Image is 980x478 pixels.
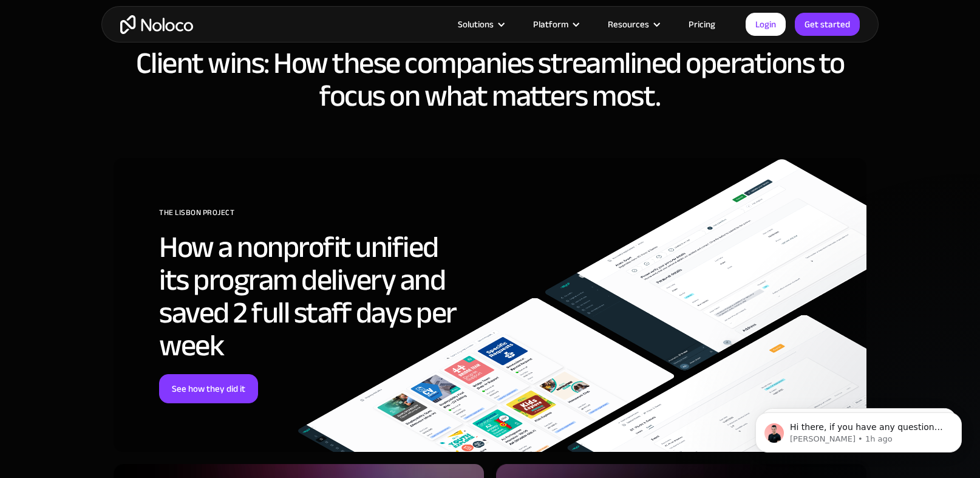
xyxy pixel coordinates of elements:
div: THE LISBON PROJECT [159,203,466,231]
div: Resources [608,16,649,32]
div: Solutions [443,16,518,32]
h2: How a nonprofit unified its program delivery and saved 2 full staff days per week [159,231,466,362]
iframe: Intercom notifications message [737,387,980,472]
div: Platform [518,16,593,32]
div: Resources [593,16,673,32]
div: Solutions [458,16,494,32]
a: Get started [795,13,860,36]
a: See how they did it [159,374,258,403]
a: home [120,15,193,34]
h2: Client wins: How these companies streamlined operations to focus on what matters most. [114,47,866,112]
div: Platform [533,16,568,32]
a: Login [746,13,786,36]
a: Pricing [673,16,730,32]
